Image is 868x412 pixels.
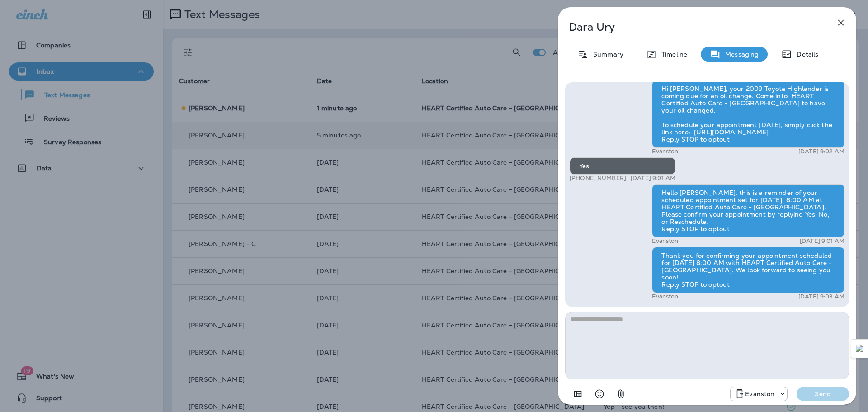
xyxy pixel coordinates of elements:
[652,148,678,155] p: Evanston
[570,157,675,175] div: Yes
[652,293,678,300] p: Evanston
[589,51,623,58] p: Summary
[590,385,609,403] button: Select an emoji
[800,237,844,245] p: [DATE] 9:01 AM
[798,148,844,155] p: [DATE] 9:02 AM
[652,184,844,237] div: Hello [PERSON_NAME], this is a reminder of your scheduled appointment set for [DATE] 8:00 AM at H...
[634,251,638,259] span: Sent
[652,237,678,245] p: Evanston
[570,175,626,182] p: [PHONE_NUMBER]
[798,293,844,300] p: [DATE] 9:03 AM
[731,388,787,399] div: +1 (847) 892-1225
[657,51,687,58] p: Timeline
[856,345,864,353] img: Detect Auto
[569,21,816,33] p: Dara Ury
[745,390,774,398] p: Evanston
[569,385,587,403] button: Add in a premade template
[792,51,818,58] p: Details
[652,247,844,293] div: Thank you for confirming your appointment scheduled for [DATE] 8:00 AM with HEART Certified Auto ...
[721,51,759,58] p: Messaging
[652,80,844,148] div: Hi [PERSON_NAME], your 2009 Toyota Highlander is coming due for an oil change. Come into HEART Ce...
[631,175,675,182] p: [DATE] 9:01 AM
